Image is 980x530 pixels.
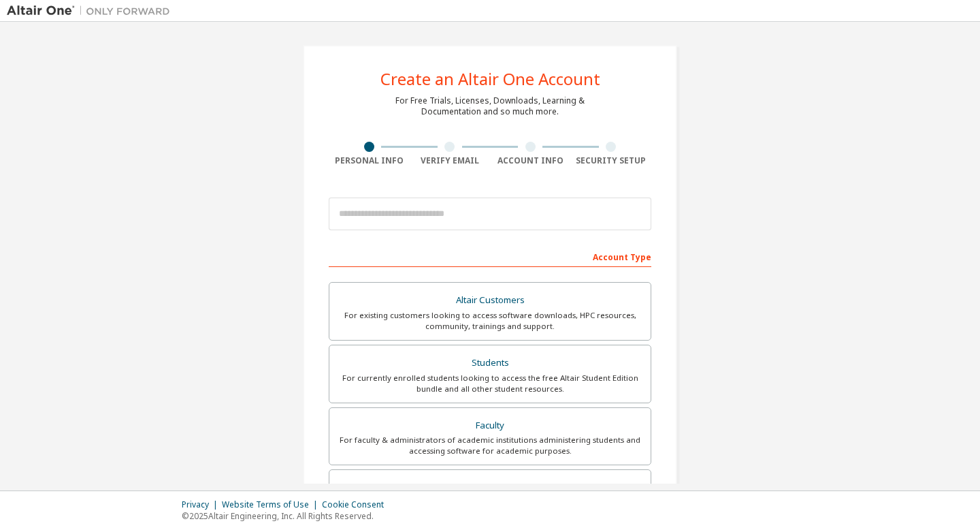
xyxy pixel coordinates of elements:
[338,310,642,332] div: For existing customers looking to access software downloads, HPC resources, community, trainings ...
[338,291,642,310] div: Altair Customers
[338,416,642,435] div: Faculty
[338,435,642,456] div: For faculty & administrators of academic institutions administering students and accessing softwa...
[329,245,651,267] div: Account Type
[338,373,642,394] div: For currently enrolled students looking to access the free Altair Student Edition bundle and all ...
[222,499,322,510] div: Website Terms of Use
[182,499,222,510] div: Privacy
[571,155,652,166] div: Security Setup
[338,478,642,497] div: Everyone else
[7,4,177,18] img: Altair One
[410,155,491,166] div: Verify Email
[182,510,392,522] p: © 2025 Altair Engineering, Inc. All Rights Reserved.
[380,71,600,87] div: Create an Altair One Account
[322,499,392,510] div: Cookie Consent
[490,155,571,166] div: Account Info
[329,155,410,166] div: Personal Info
[395,95,585,117] div: For Free Trials, Licenses, Downloads, Learning & Documentation and so much more.
[338,354,642,373] div: Students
